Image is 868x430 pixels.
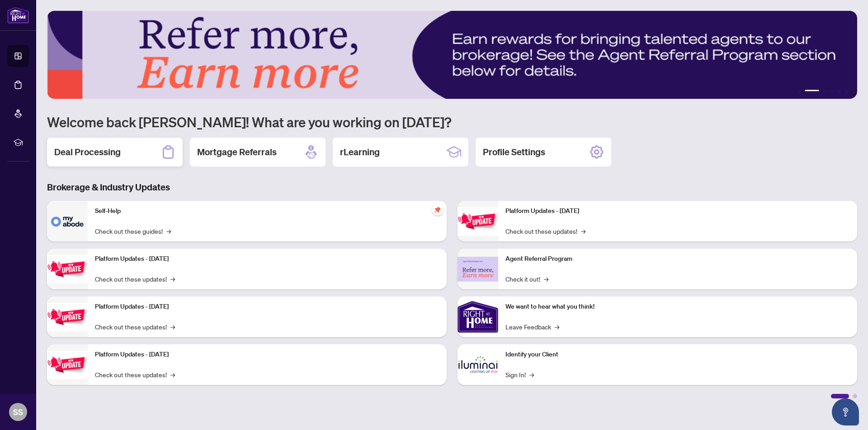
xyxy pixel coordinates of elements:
img: Identify your Client [458,344,498,385]
img: Platform Updates - July 8, 2025 [47,351,88,379]
p: Self-Help [95,206,439,216]
button: 3 [823,90,826,93]
img: Agent Referral Program [458,257,498,282]
a: Check out these updates!→ [95,370,175,379]
img: Platform Updates - September 16, 2025 [47,255,88,283]
span: pushpin [432,204,443,215]
a: Check it out!→ [505,274,548,284]
p: Platform Updates - [DATE] [95,302,439,312]
span: → [170,322,175,332]
a: Leave Feedback→ [505,322,559,332]
img: Platform Updates - June 23, 2025 [458,207,498,236]
a: Check out these updates!→ [95,322,175,332]
p: We want to hear what you think! [505,302,850,312]
span: → [170,274,175,284]
img: Self-Help [47,201,88,241]
a: Sign In!→ [505,370,534,379]
img: Slide 1 [47,11,857,99]
button: Open asap [832,398,859,425]
h2: rLearning [340,146,380,158]
h3: Brokerage & Industry Updates [47,181,857,194]
p: Identify your Client [505,350,850,360]
h1: Welcome back [PERSON_NAME]! What are you working on [DATE]? [47,113,857,130]
button: 6 [844,90,848,93]
span: → [555,322,559,332]
button: 2 [805,90,819,93]
button: 1 [797,90,801,93]
img: We want to hear what you think! [458,296,498,337]
p: Agent Referral Program [505,254,850,264]
p: Platform Updates - [DATE] [505,206,850,216]
button: 5 [837,90,841,93]
span: SS [13,406,23,418]
a: Check out these guides!→ [95,226,171,236]
h2: Mortgage Referrals [197,146,277,158]
img: Platform Updates - July 21, 2025 [47,303,88,331]
span: → [529,370,534,379]
h2: Deal Processing [54,146,121,158]
p: Platform Updates - [DATE] [95,254,439,264]
span: → [166,226,171,236]
span: → [170,370,175,379]
button: 4 [830,90,834,93]
a: Check out these updates!→ [505,226,585,236]
h2: Profile Settings [483,146,545,158]
span: → [544,274,548,284]
img: logo [7,7,29,23]
a: Check out these updates!→ [95,274,175,284]
p: Platform Updates - [DATE] [95,350,439,360]
span: → [581,226,585,236]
